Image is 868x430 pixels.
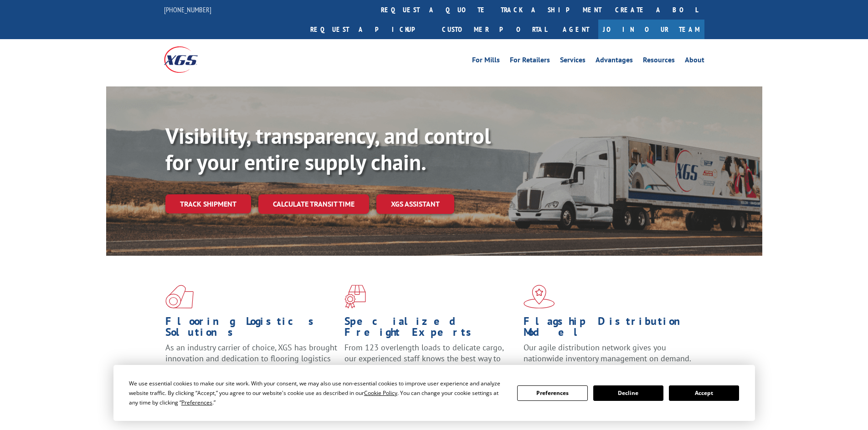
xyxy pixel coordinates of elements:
img: xgs-icon-total-supply-chain-intelligence-red [165,285,194,309]
p: From 123 overlength loads to delicate cargo, our experienced staff knows the best way to move you... [344,342,517,383]
a: Services [560,56,586,66]
a: For Mills [472,56,500,66]
button: Accept [669,385,739,401]
h1: Specialized Freight Experts [344,316,517,342]
button: Preferences [517,385,587,401]
div: Cookie Consent Prompt [113,365,755,421]
h1: Flooring Logistics Solutions [165,316,338,342]
a: Advantages [596,56,633,66]
span: Cookie Policy [364,389,397,397]
a: [PHONE_NUMBER] [164,5,211,14]
span: As an industry carrier of choice, XGS has brought innovation and dedication to flooring logistics... [165,342,337,374]
img: xgs-icon-flagship-distribution-model-red [524,285,555,309]
img: xgs-icon-focused-on-flooring-red [344,285,366,309]
a: Request a pickup [303,20,435,39]
a: Customer Portal [435,20,554,39]
a: Join Our Team [598,20,704,39]
a: For Retailers [510,56,550,66]
span: Our agile distribution network gives you nationwide inventory management on demand. [524,342,691,364]
a: Resources [643,56,675,66]
b: Visibility, transparency, and control for your entire supply chain. [165,121,491,176]
div: We use essential cookies to make our site work. With your consent, we may also use non-essential ... [129,379,506,407]
h1: Flagship Distribution Model [524,316,696,342]
a: Calculate transit time [258,194,369,214]
a: Agent [554,20,598,39]
a: About [685,56,704,66]
span: Preferences [181,399,212,406]
a: Track shipment [165,194,251,213]
button: Decline [593,385,663,401]
a: XGS ASSISTANT [376,194,454,214]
